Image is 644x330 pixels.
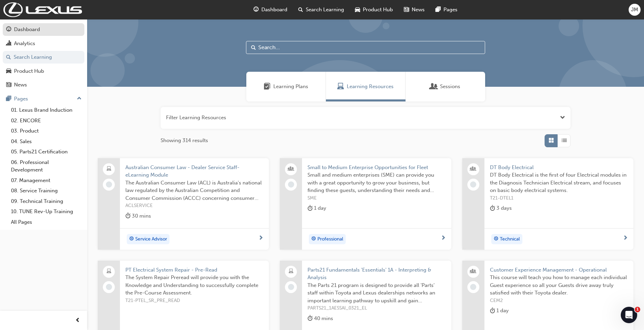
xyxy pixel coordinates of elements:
span: PARTS21_1AESSAI_0321_EL [307,304,446,312]
div: 30 mins [125,212,151,220]
span: Small and medium enterprises (SME) can provide you with a great opportunity to grow your business... [307,171,446,194]
div: Analytics [14,40,35,47]
a: 03. Product [8,126,84,136]
iframe: Intercom live chat [621,307,637,323]
a: search-iconSearch Learning [293,3,350,17]
span: duration-icon [125,212,131,220]
span: Showing 314 results [161,137,208,145]
div: 40 mins [307,314,333,323]
div: 3 days [490,204,512,212]
span: duration-icon [307,314,313,323]
span: next-icon [623,235,628,242]
div: Dashboard [14,26,40,33]
a: Australian Consumer Law - Dealer Service Staff- eLearning ModuleThe Australian Consumer Law (ACL)... [98,158,269,250]
span: T21-PTEL_SR_PRE_READ [125,297,263,305]
div: Pages [14,95,28,103]
a: 06. Professional Development [8,157,84,175]
span: Customer Experience Management - Operational [490,266,628,274]
span: people-icon [471,267,476,276]
span: 1 [635,307,640,312]
span: JM [631,6,638,14]
span: Technical [500,235,520,243]
a: News [3,79,84,91]
span: The System Repair Preread will provide you with the Knowledge and Understanding to successfully c... [125,274,263,297]
span: Pages [443,6,457,14]
span: pages-icon [436,5,441,14]
span: The Parts 21 program is designed to provide all 'Parts' staff within Toyota and Lexus dealerships... [307,281,446,305]
a: Learning PlansLearning Plans [246,72,326,101]
a: 02. ENCORE [8,115,84,126]
a: Learning ResourcesLearning Resources [326,72,406,101]
span: Sessions [430,83,437,91]
a: DT Body ElectricalDT Body Electrical is the first of four Electrical modules in the Diagnosis Tec... [462,158,633,250]
span: up-icon [77,94,82,103]
a: pages-iconPages [430,3,463,17]
div: Product Hub [14,67,44,75]
span: Service Advisor [135,235,167,243]
span: Parts21 Fundamentals 'Essentials' 1A - Interpreting & Analysis [307,266,446,281]
span: DT Body Electrical [490,164,628,171]
div: 1 day [490,306,509,315]
button: Pages [3,93,84,105]
span: chart-icon [6,41,11,47]
span: Australian Consumer Law - Dealer Service Staff- eLearning Module [125,164,263,179]
div: News [14,81,27,89]
a: 05. Parts21 Certification [8,147,84,157]
span: car-icon [355,5,360,14]
span: duration-icon [307,204,313,212]
span: DT Body Electrical is the first of four Electrical modules in the Diagnosis Technician Electrical... [490,171,628,194]
span: News [412,6,425,14]
img: Trak [3,2,82,17]
a: All Pages [8,217,84,228]
span: target-icon [129,235,134,244]
span: news-icon [6,82,11,88]
span: duration-icon [490,306,495,315]
span: search-icon [298,5,303,14]
span: target-icon [494,235,498,244]
input: Search... [246,41,485,54]
a: SessionsSessions [406,72,485,101]
span: The Australian Consumer Law (ACL) is Australia's national law regulated by the Australian Competi... [125,179,263,202]
span: ACLSERVICE [125,202,263,210]
span: laptop-icon [107,165,111,174]
span: pages-icon [6,96,11,102]
a: Analytics [3,37,84,50]
span: Professional [317,235,343,243]
a: 09. Technical Training [8,196,84,207]
span: laptop-icon [107,267,111,276]
span: next-icon [441,235,446,242]
a: Small to Medium Enterprise Opportunities for FleetSmall and medium enterprises (SME) can provide ... [280,158,451,250]
span: List [562,137,567,145]
span: T21-DTEL1 [490,194,628,202]
span: people-icon [471,165,476,174]
a: car-iconProduct Hub [350,3,398,17]
span: learningRecordVerb_NONE-icon [106,284,112,290]
span: car-icon [6,68,11,74]
span: Learning Plans [264,83,271,91]
span: laptop-icon [289,267,293,276]
span: Learning Plans [273,83,308,91]
button: DashboardAnalyticsSearch LearningProduct HubNews [3,22,84,93]
button: Open the filter [560,114,565,122]
span: learningRecordVerb_NONE-icon [470,284,476,290]
span: SME [307,194,446,202]
a: news-iconNews [398,3,430,17]
a: Dashboard [3,23,84,36]
span: Search [251,44,256,52]
a: Product Hub [3,65,84,78]
span: Grid [549,137,554,145]
span: Product Hub [363,6,393,14]
span: Learning Resources [347,83,394,91]
a: 08. Service Training [8,185,84,196]
button: JM [629,4,641,16]
a: 10. TUNE Rev-Up Training [8,206,84,217]
a: guage-iconDashboard [248,3,293,17]
span: Search Learning [306,6,344,14]
a: Search Learning [3,51,84,64]
span: Sessions [440,83,460,91]
a: 01. Lexus Brand Induction [8,105,84,115]
span: people-icon [289,165,293,174]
